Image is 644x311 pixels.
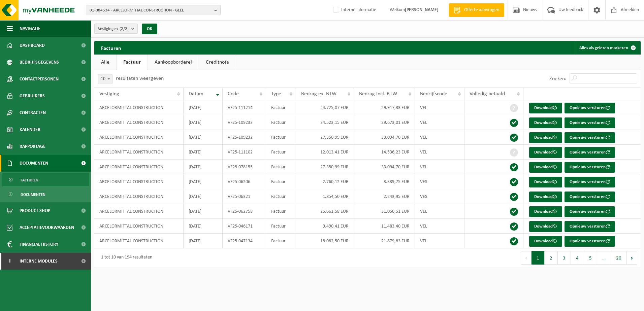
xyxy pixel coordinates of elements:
[565,177,615,187] button: Opnieuw versturen
[21,174,38,186] span: Facturen
[20,219,74,236] span: Acceptatievoorwaarden
[20,20,40,37] span: Navigatie
[529,221,562,232] a: Download
[415,219,464,234] td: VEL
[415,204,464,219] td: VEL
[266,130,296,145] td: Factuur
[529,117,562,128] a: Download
[266,145,296,160] td: Factuur
[266,160,296,174] td: Factuur
[558,251,571,265] button: 3
[142,24,157,34] button: OK
[223,174,266,189] td: VF25-06206
[574,41,640,55] button: Alles als gelezen markeren
[565,103,615,113] button: Opnieuw versturen
[470,91,505,97] span: Volledig betaald
[597,251,611,265] span: …
[94,174,184,189] td: ARCELORMITTAL CONSTRUCTION
[184,145,223,160] td: [DATE]
[184,174,223,189] td: [DATE]
[354,204,415,219] td: 31.050,51 EUR
[332,5,376,15] label: Interne informatie
[296,219,354,234] td: 9.490,41 EUR
[266,234,296,248] td: Factuur
[223,115,266,130] td: VF25-109233
[2,173,89,186] a: Facturen
[549,76,566,81] label: Zoeken:
[266,189,296,204] td: Factuur
[301,91,336,97] span: Bedrag ex. BTW
[415,115,464,130] td: VEL
[462,7,501,13] span: Offerte aanvragen
[354,115,415,130] td: 29.673,01 EUR
[266,100,296,115] td: Factuur
[296,189,354,204] td: 1.854,50 EUR
[184,100,223,115] td: [DATE]
[565,132,615,143] button: Opnieuw versturen
[117,55,148,70] a: Factuur
[223,145,266,160] td: VF25-111102
[20,37,45,54] span: Dashboard
[415,234,464,248] td: VEL
[415,189,464,204] td: VES
[20,253,58,270] span: Interne modules
[94,160,184,174] td: ARCELORMITTAL CONSTRUCTION
[20,71,59,88] span: Contactpersonen
[266,204,296,219] td: Factuur
[611,251,627,265] button: 20
[184,234,223,248] td: [DATE]
[529,192,562,202] a: Download
[296,174,354,189] td: 2.760,12 EUR
[405,7,439,12] strong: [PERSON_NAME]
[449,3,504,17] a: Offerte aanvragen
[529,206,562,217] a: Download
[296,115,354,130] td: 24.523,15 EUR
[94,130,184,145] td: ARCELORMITTAL CONSTRUCTION
[296,204,354,219] td: 25.661,58 EUR
[223,189,266,204] td: VF25-06321
[521,251,532,265] button: Previous
[94,100,184,115] td: ARCELORMITTAL CONSTRUCTION
[584,251,597,265] button: 5
[354,189,415,204] td: 2.243,95 EUR
[415,160,464,174] td: VEL
[271,91,281,97] span: Type
[94,115,184,130] td: ARCELORMITTAL CONSTRUCTION
[529,103,562,113] a: Download
[296,160,354,174] td: 27.350,99 EUR
[98,74,112,84] span: 10
[354,219,415,234] td: 11.483,40 EUR
[21,188,45,201] span: Documenten
[565,162,615,173] button: Opnieuw versturen
[99,91,119,97] span: Vestiging
[90,5,212,15] span: 01-084534 - ARCELORMITTAL CONSTRUCTION - GEEL
[184,160,223,174] td: [DATE]
[20,104,46,121] span: Contracten
[223,204,266,219] td: VF25-062758
[94,24,138,34] button: Vestigingen(2/2)
[184,219,223,234] td: [DATE]
[20,236,58,253] span: Financial History
[120,27,129,31] count: (2/2)
[199,55,236,70] a: Creditnota
[415,174,464,189] td: VES
[529,132,562,143] a: Download
[184,130,223,145] td: [DATE]
[415,145,464,160] td: VEL
[565,221,615,232] button: Opnieuw versturen
[565,236,615,247] button: Opnieuw versturen
[98,74,112,84] span: 10
[529,236,562,247] a: Download
[627,251,637,265] button: Next
[20,155,48,172] span: Documenten
[94,219,184,234] td: ARCELORMITTAL CONSTRUCTION
[223,160,266,174] td: VF25-078155
[266,115,296,130] td: Factuur
[98,24,129,34] span: Vestigingen
[223,130,266,145] td: VF25-109232
[420,91,447,97] span: Bedrijfscode
[94,189,184,204] td: ARCELORMITTAL CONSTRUCTION
[565,192,615,202] button: Opnieuw versturen
[94,41,128,54] h2: Facturen
[20,88,45,104] span: Gebruikers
